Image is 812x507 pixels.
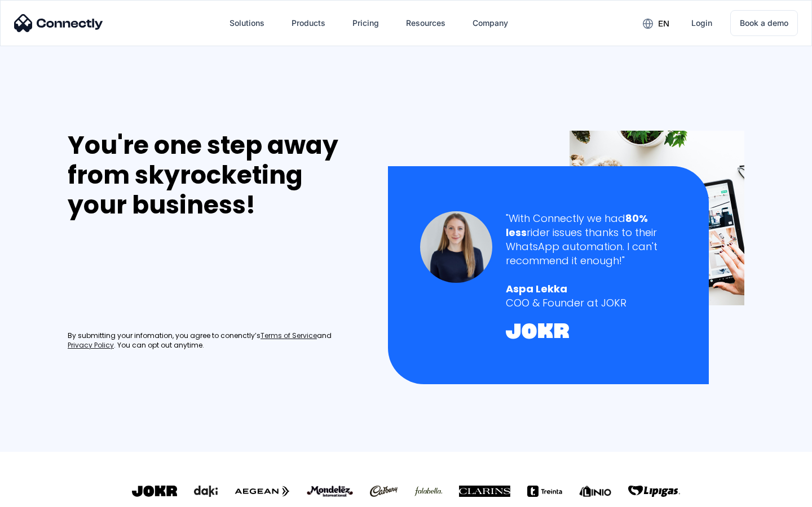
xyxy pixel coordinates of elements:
div: Products [292,15,325,31]
div: Resources [397,10,454,37]
a: Login [682,10,721,37]
div: COO & Founder at JOKR [506,296,677,310]
div: Pricing [352,15,379,31]
ul: Language list [23,487,68,503]
div: Solutions [220,10,273,37]
div: Company [464,10,517,37]
div: Solutions [230,15,264,31]
div: "With Connectly we had rider issues thanks to their WhatsApp automation. I can't recommend it eno... [506,211,677,268]
a: Terms of Service [261,331,317,341]
div: Products [283,10,334,37]
img: Connectly Logo [14,14,103,32]
div: Login [691,15,712,31]
div: en [634,15,678,32]
strong: 80% less [506,211,648,239]
div: By submitting your infomation, you agree to conenctly’s and . You can opt out anytime. [68,331,364,350]
div: Company [473,15,508,31]
strong: Aspa Lekka [506,282,567,296]
div: You're one step away from skyrocketing your business! [68,131,364,220]
div: en [658,16,669,32]
a: Privacy Policy [68,341,114,350]
a: Book a demo [730,10,798,36]
aside: Language selected: English [11,487,68,503]
div: Resources [406,15,445,31]
iframe: Form 0 [68,233,237,318]
a: Pricing [343,10,388,37]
